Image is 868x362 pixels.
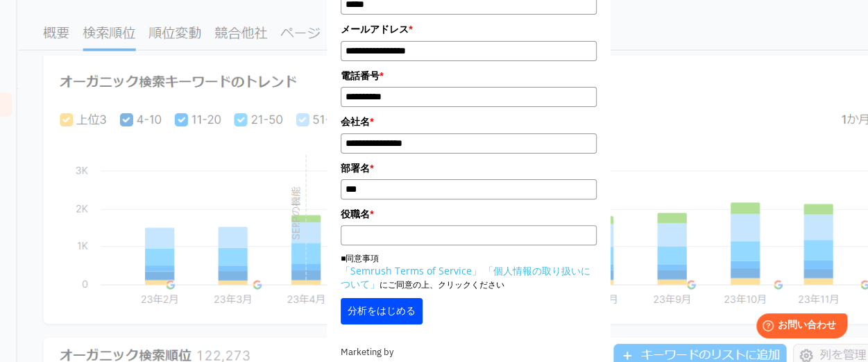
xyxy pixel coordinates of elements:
p: ■同意事項 にご同意の上、クリックください [341,252,597,291]
a: 「Semrush Terms of Service」 [341,264,482,277]
iframe: Help widget launcher [744,308,853,347]
label: 役職名 [341,206,597,222]
label: メールアドレス [341,22,597,37]
label: 電話番号 [341,68,597,83]
a: 「個人情報の取り扱いについて」 [341,264,590,290]
label: 会社名 [341,114,597,129]
div: Marketing by [341,345,597,360]
label: 部署名 [341,161,597,176]
button: 分析をはじめる [341,298,423,324]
